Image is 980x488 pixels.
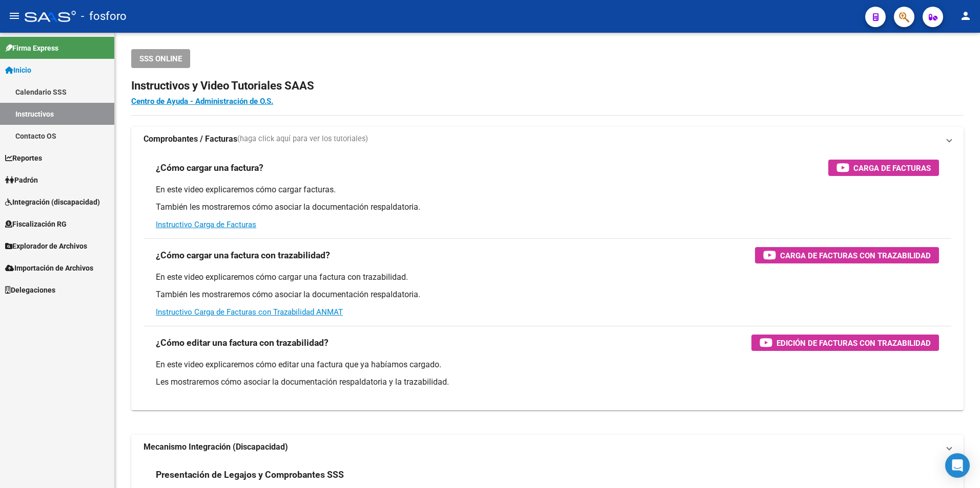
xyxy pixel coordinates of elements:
[131,76,964,96] h2: Instructivos y Video Tutoriales SAAS
[156,272,939,283] p: En este video explicaremos cómo cargar una factura con trazabilidad.
[81,5,127,28] span: - fosforo
[5,152,42,164] span: Reportes
[156,359,939,370] p: En este video explicaremos cómo editar una factura que ya habíamos cargado.
[131,97,273,106] a: Centro de Ayuda - Administración de O.S.
[156,307,343,317] a: Instructivo Carga de Facturas con Trazabilidad ANMAT
[156,468,344,482] h3: Presentación de Legajos y Comprobantes SSS
[777,337,931,349] span: Edición de Facturas con Trazabilidad
[945,453,970,478] div: Open Intercom Messenger
[156,161,263,175] h3: ¿Cómo cargar una factura?
[131,151,964,410] div: Comprobantes / Facturas(haga click aquí para ver los tutoriales)
[5,262,93,274] span: Importación de Archivos
[131,435,964,459] mat-expansion-panel-header: Mecanismo Integración (Discapacidad)
[156,336,329,350] h3: ¿Cómo editar una factura con trazabilidad?
[156,220,256,229] a: Instructivo Carga de Facturas
[751,335,939,351] button: Edición de Facturas con Trazabilidad
[5,174,38,186] span: Padrón
[144,134,237,145] strong: Comprobantes / Facturas
[144,441,288,453] strong: Mecanismo Integración (Discapacidad)
[156,376,939,388] p: Les mostraremos cómo asociar la documentación respaldatoria y la trazabilidad.
[5,64,31,76] span: Inicio
[156,248,330,262] h3: ¿Cómo cargar una factura con trazabilidad?
[156,289,939,300] p: También les mostraremos cómo asociar la documentación respaldatoria.
[828,160,939,176] button: Carga de Facturas
[5,218,67,230] span: Fiscalización RG
[8,10,21,22] mat-icon: menu
[5,284,55,296] span: Delegaciones
[237,134,368,145] span: (haga click aquí para ver los tutoriales)
[5,196,100,208] span: Integración (discapacidad)
[131,127,964,151] mat-expansion-panel-header: Comprobantes / Facturas(haga click aquí para ver los tutoriales)
[5,42,58,54] span: Firma Express
[156,184,939,195] p: En este video explicaremos cómo cargar facturas.
[959,10,972,22] mat-icon: person
[755,247,939,263] button: Carga de Facturas con Trazabilidad
[5,240,87,252] span: Explorador de Archivos
[131,49,190,68] button: SSS ONLINE
[780,249,931,262] span: Carga de Facturas con Trazabilidad
[139,54,182,63] span: SSS ONLINE
[156,202,939,213] p: También les mostraremos cómo asociar la documentación respaldatoria.
[853,162,931,174] span: Carga de Facturas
